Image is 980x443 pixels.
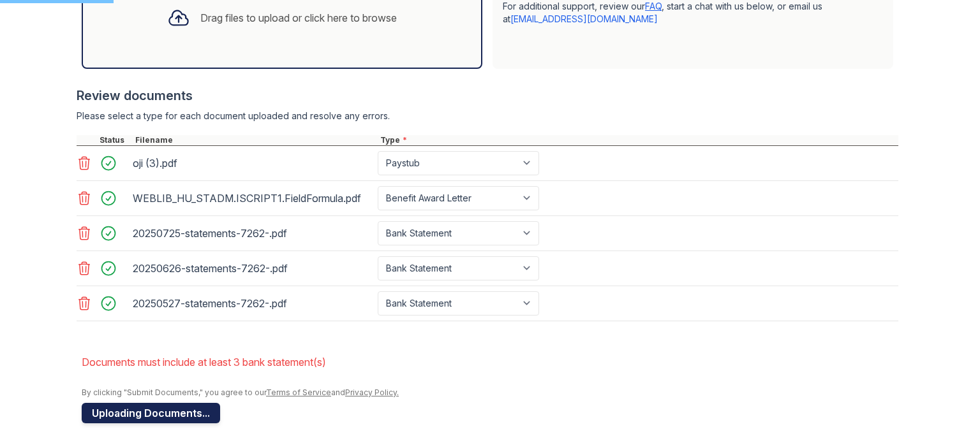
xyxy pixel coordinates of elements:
[97,135,133,145] div: Status
[133,153,373,173] div: oji (3).pdf
[133,293,373,314] div: 20250527-statements-7262-.pdf
[266,388,331,397] a: Terms of Service
[82,388,898,398] div: By clicking "Submit Documents," you agree to our and
[510,13,658,24] a: [EMAIL_ADDRESS][DOMAIN_NAME]
[77,110,898,122] div: Please select a type for each document uploaded and resolve any errors.
[133,258,373,279] div: 20250626-statements-7262-.pdf
[77,87,898,105] div: Review documents
[345,388,399,397] a: Privacy Policy.
[133,135,378,145] div: Filename
[82,403,220,423] button: Uploading Documents...
[200,10,397,25] div: Drag files to upload or click here to browse
[378,135,898,145] div: Type
[133,223,373,243] div: 20250725-statements-7262-.pdf
[82,349,898,375] li: Documents must include at least 3 bank statement(s)
[645,1,662,11] a: FAQ
[133,188,373,208] div: WEBLIB_HU_STADM.ISCRIPT1.FieldFormula.pdf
